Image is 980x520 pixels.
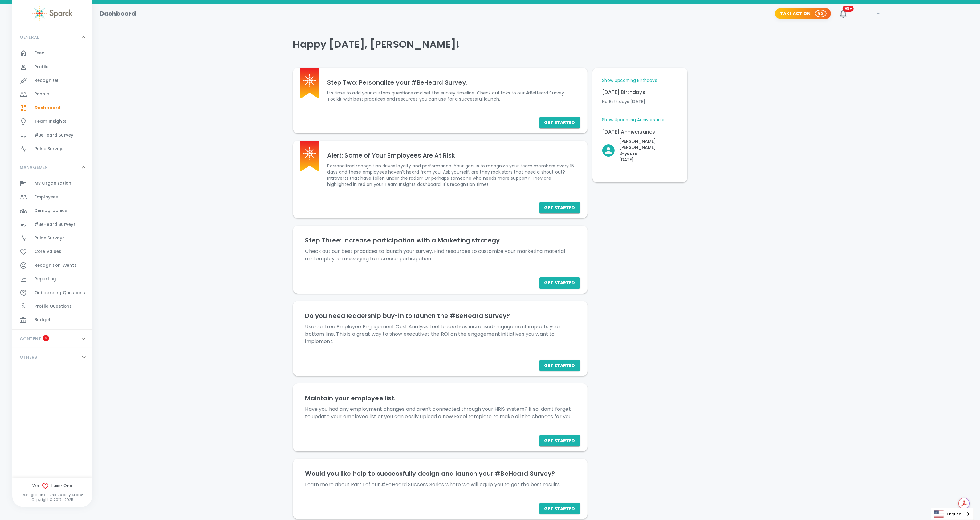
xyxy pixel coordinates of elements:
[539,503,580,514] button: Get Started
[32,6,72,21] img: Sparck logo
[35,194,58,200] span: Employees
[12,115,92,128] a: Team Insights
[305,481,575,488] p: Learn more about Part I of our #BeHeard Success Series where we will equip you to get the best re...
[305,311,575,321] h6: Do you need leadership buy-in to launch the #BeHeard Survey?
[843,6,854,12] span: 99+
[931,508,974,520] div: Language
[12,245,92,258] div: Core Values
[12,46,92,158] div: GENERAL
[620,150,677,157] p: 2- years
[327,163,575,187] p: Personalized recognition drives loyalty and performance. Your goal is to recognize your team memb...
[539,277,580,289] button: Get Started
[620,138,677,150] p: [PERSON_NAME] [PERSON_NAME]
[35,50,45,56] span: Feed
[12,177,92,329] div: MANAGEMENT
[12,313,92,327] a: Budget
[35,249,62,255] span: Core Values
[12,101,92,115] div: Dashboard
[775,8,831,19] button: Take Action 92
[305,323,575,345] p: Use our free Employee Engagement Cost Analysis tool to see how increased engagement impacts your ...
[12,129,92,142] a: #BeHeard Survey
[12,158,92,177] div: MANAGEMENT
[539,117,580,128] button: Get Started
[20,336,41,342] p: CONTENT
[327,150,575,160] h6: Alert: Some of Your Employees Are At Risk
[12,497,92,502] p: Copyright © 2017 - 2025
[305,235,575,245] h6: Step Three: Increase participation with a Marketing strategy.
[12,286,92,300] a: Onboarding Questions
[12,348,92,366] div: OTHERS
[305,406,575,420] p: Have you had any employment changes and aren't connected through your HRIS system? If so, don’t f...
[35,303,72,310] span: Profile Questions
[602,117,666,123] a: Show Upcoming Anniversaries
[35,317,51,323] span: Budget
[12,190,92,204] a: Employees
[931,508,974,520] a: English
[836,6,851,21] button: 99+
[12,259,92,272] a: Recognition Events
[620,157,677,163] p: [DATE]
[597,133,677,163] div: Click to Recognize!
[12,204,92,218] a: Demographics
[100,9,136,18] h1: Dashboard
[12,60,92,74] a: Profile
[43,335,49,341] span: 6
[12,142,92,156] div: Pulse Surveys
[602,89,677,96] p: [DATE] Birthdays
[818,10,823,17] p: 92
[12,6,92,21] a: Sparck logo
[12,177,92,190] a: My Organization
[35,146,65,152] span: Pulse Surveys
[931,508,974,520] aside: Language selected: English
[35,208,67,214] span: Demographics
[20,34,39,40] p: GENERAL
[35,235,65,241] span: Pulse Surveys
[12,74,92,87] div: Recognize!
[539,435,580,446] button: Get Started
[35,78,59,84] span: Recognize!
[35,118,67,125] span: Team Insights
[602,128,677,136] p: [DATE] Anniversaries
[602,78,657,84] a: Show Upcoming Birthdays
[305,469,575,478] h6: Would you like help to successfully design and launch your #BeHeard Survey?
[293,38,687,50] h4: Happy [DATE], [PERSON_NAME]!
[12,87,92,101] a: People
[12,218,92,231] a: #BeHeard Surveys
[35,262,77,269] span: Recognition Events
[602,98,677,105] p: No Birthdays [DATE]
[20,164,51,170] p: MANAGEMENT
[35,105,60,111] span: Dashboard
[12,482,92,490] span: We Luxer One
[539,360,580,371] button: Get Started
[20,354,37,360] p: OTHERS
[12,330,92,348] div: CONTENT6
[539,202,580,214] button: Get Started
[303,147,316,160] img: Sparck logo
[305,393,575,403] h6: Maintain your employee list.
[12,46,92,60] a: Feed
[35,180,71,186] span: My Organization
[12,300,92,313] a: Profile Questions
[327,90,575,102] p: It’s time to add your custom questions and set the survey timeline. Check out links to our #BeHea...
[12,231,92,245] a: Pulse Surveys
[12,492,92,497] p: Recognition as unique as you are!
[12,272,92,286] a: Reporting
[305,248,575,262] p: Check out our best practices to launch your survey. Find resources to customize your marketing ma...
[327,78,575,87] h6: Step Two: Personalize your #BeHeard Survey.
[602,138,677,163] button: Click to Recognize!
